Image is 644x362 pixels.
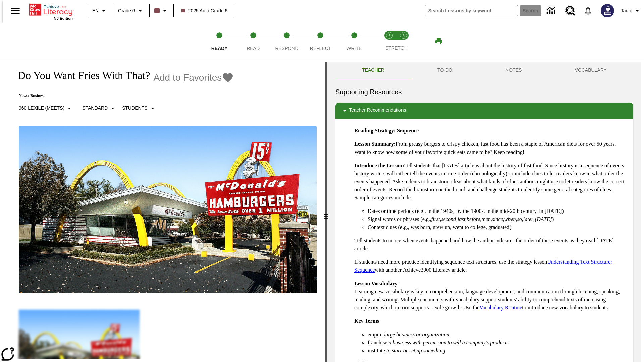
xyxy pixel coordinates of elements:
li: empire: [368,330,628,339]
em: later [523,216,533,222]
p: Teacher Recommendations [349,107,406,115]
p: Students [122,105,147,112]
p: 960 Lexile (Meets) [19,105,64,112]
div: reading [3,62,325,359]
strong: Lesson Summary: [354,141,396,147]
button: NOTES [479,62,548,78]
li: institute: [368,347,628,355]
button: Open side menu [5,1,25,21]
button: Stretch Read step 1 of 2 [380,23,399,60]
span: Add to Favorites [153,72,222,83]
p: Learning new vocabulary is key to comprehension, language development, and communication through ... [354,280,628,312]
span: STRETCH [385,45,408,51]
a: Vocabulary Routine [479,305,522,310]
li: franchise: [368,339,628,347]
em: when [504,216,516,222]
li: Dates or time periods (e.g., in the 1940s, by the 1900s, in the mid-20th century, in [DATE]) [368,207,628,215]
strong: Reading Strategy: [354,128,396,133]
button: Read step 2 of 5 [233,23,272,60]
p: Tell students that [DATE] article is about the history of fast food. Since history is a sequence ... [354,162,628,202]
div: Instructional Panel Tabs [335,62,633,78]
em: to start or set up something [386,348,445,353]
div: activity [327,62,641,362]
em: second [441,216,456,222]
img: One of the first McDonald's stores, with the iconic red sign and golden arches. [19,126,317,294]
em: then [481,216,491,222]
span: Reflect [310,46,331,51]
button: Select a new avatar [597,2,618,19]
em: large business or organization [384,331,449,337]
div: Teacher Recommendations [335,103,633,119]
button: Respond step 3 of 5 [267,23,306,60]
span: Ready [211,46,228,51]
em: first [431,216,440,222]
em: a business with permission to sell a company's products [389,340,509,345]
button: Reflect step 4 of 5 [301,23,340,60]
a: Resource Center, Will open in new tab [561,2,579,20]
p: Standard [82,105,108,112]
p: From greasy burgers to crispy chicken, fast food has been a staple of American diets for over 50 ... [354,140,628,156]
h6: Supporting Resources [335,86,633,97]
text: 1 [388,34,390,37]
button: VOCABULARY [548,62,633,78]
li: Context clues (e.g., was born, grew up, went to college, graduated) [368,223,628,231]
span: Respond [275,46,298,51]
button: Write step 5 of 5 [335,23,374,60]
em: [DATE] [535,216,552,222]
button: Select Student [119,102,159,114]
img: Avatar [601,4,614,17]
em: so [517,216,522,222]
em: since [492,216,503,222]
a: Understanding Text Structure: Sequence [354,259,612,273]
button: Profile/Settings [618,5,644,17]
span: 2025 Auto Grade 6 [181,7,228,14]
span: Grade 6 [118,7,135,14]
button: TO-DO [411,62,479,78]
button: Ready step 1 of 5 [200,23,239,60]
span: Read [247,46,260,51]
strong: Sequence [397,128,419,133]
li: Signal words or phrases (e.g., , , , , , , , , , ) [368,215,628,223]
span: Tauto [621,7,632,14]
button: Language: EN, Select a language [89,5,111,17]
p: If students need more practice identifying sequence text structures, use the strategy lesson with... [354,258,628,274]
div: Press Enter or Spacebar and then press right and left arrow keys to move the slider [325,62,327,362]
button: Class color is dark brown. Change class color [152,5,171,17]
button: Grade: Grade 6, Select a grade [115,5,147,17]
button: Select Lexile, 960 Lexile (Meets) [16,102,76,114]
button: Stretch Respond step 2 of 2 [394,23,413,60]
strong: Introduce the Lesson: [354,163,404,168]
em: before [467,216,480,222]
p: Tell students to notice when events happened and how the author indicates the order of these even... [354,237,628,253]
a: Data Center [543,2,561,20]
a: Notifications [579,2,597,19]
button: Add to Favorites - Do You Want Fries With That? [153,72,234,83]
input: search field [425,5,518,16]
span: EN [92,7,99,14]
em: last [458,216,465,222]
button: Teacher [335,62,411,78]
button: Scaffolds, Standard [79,102,119,114]
span: NJ Edition [54,16,73,20]
div: Home [29,2,73,20]
strong: Key Terms [354,318,379,324]
h1: Do You Want Fries With That? [11,69,150,82]
span: Write [346,46,362,51]
text: 2 [402,34,404,37]
button: Print [428,35,449,47]
strong: Lesson Vocabulary [354,281,397,286]
p: News: Business [11,93,234,98]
